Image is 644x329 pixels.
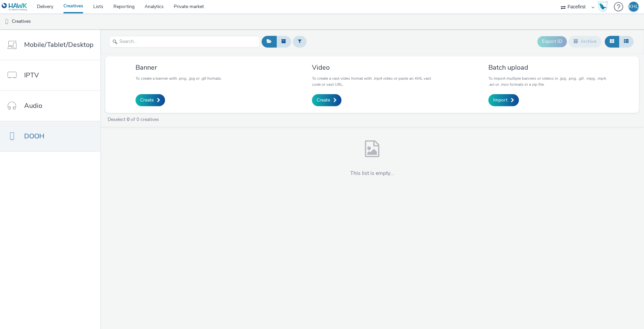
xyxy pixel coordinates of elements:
img: dooh [3,18,10,25]
a: Create [312,94,341,106]
a: Deselect of 0 creatives [107,116,162,123]
span: Create [140,97,154,104]
h3: Banner [136,63,222,72]
h3: Video [312,63,432,72]
input: Search... [109,36,260,48]
p: To create a banner with .png, .jpg or .gif formats. [136,75,222,81]
span: Audio [24,101,42,111]
strong: 0 [127,116,129,123]
div: KHL [629,2,638,12]
span: Import [493,97,507,104]
button: Grid [605,36,619,47]
span: IPTV [24,70,39,80]
p: To create a vast video format with .mp4 video or paste an XML vast code or vast URL. [312,75,432,87]
p: To import multiple banners or videos in .jpg, .png, .gif, .mpg, .mp4, .avi or .mov formats in a z... [488,75,609,87]
button: Export ID [537,36,567,47]
img: Hawk Academy [598,1,608,12]
a: Import [488,94,519,106]
button: Archive [569,36,601,47]
span: Mobile/Tablet/Desktop [24,40,94,50]
button: Table [619,36,634,47]
h3: Batch upload [488,63,609,72]
a: Hawk Academy [598,1,610,12]
span: DOOH [24,131,44,141]
span: Create [317,97,330,104]
a: Create [136,94,165,106]
h4: This list is empty... [350,170,394,177]
img: undefined Logo [2,3,28,11]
